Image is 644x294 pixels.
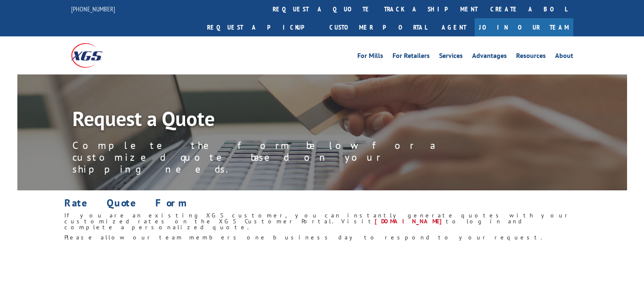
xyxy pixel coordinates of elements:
a: Services [439,52,463,62]
span: If you are an existing XGS customer, you can instantly generate quotes with your customized rates... [64,212,571,225]
a: Request a pickup [201,18,323,36]
h1: Rate Quote Form [64,198,580,212]
a: [DOMAIN_NAME] [375,217,446,225]
h1: Request a Quote [72,108,453,133]
a: For Mills [357,52,383,62]
h6: Please allow our team members one business day to respond to your request. [64,234,580,245]
a: Advantages [472,52,507,62]
a: For Retailers [392,52,430,62]
a: Agent [433,18,475,36]
a: [PHONE_NUMBER] [71,5,115,13]
a: About [555,52,573,62]
p: Complete the form below for a customized quote based on your shipping needs. [72,140,453,175]
a: Join Our Team [475,18,573,36]
a: Customer Portal [323,18,433,36]
span: to log in and complete a personalized quote. [64,217,525,231]
a: Resources [516,52,546,62]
